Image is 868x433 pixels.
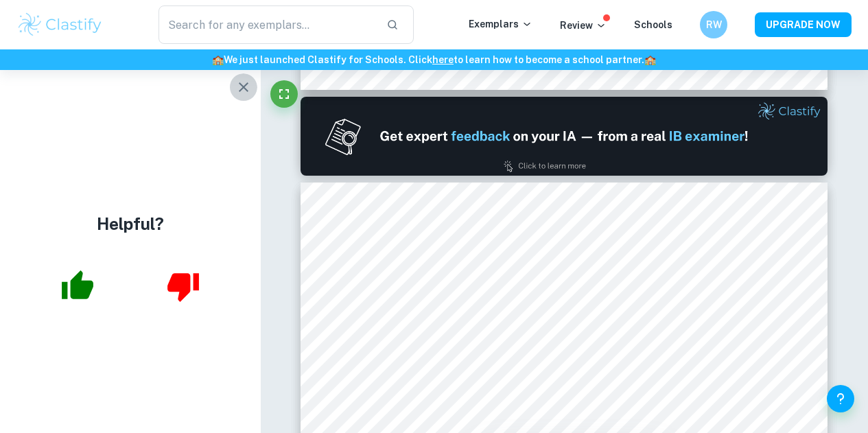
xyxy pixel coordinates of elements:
a: here [432,54,454,65]
button: Fullscreen [270,80,298,108]
h6: RW [706,17,722,32]
button: UPGRADE NOW [755,12,852,37]
button: RW [700,11,727,38]
img: Ad [301,97,828,176]
a: Schools [634,19,672,30]
h6: We just launched Clastify for Schools. Click to learn how to become a school partner. [3,52,865,67]
span: 🏫 [212,54,224,65]
p: Exemplars [469,16,532,32]
p: Review [560,18,607,33]
span: 🏫 [644,54,656,65]
h4: Helpful? [97,211,164,236]
button: Help and Feedback [827,385,854,412]
input: Search for any exemplars... [159,5,375,44]
img: Clastify logo [16,11,104,38]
